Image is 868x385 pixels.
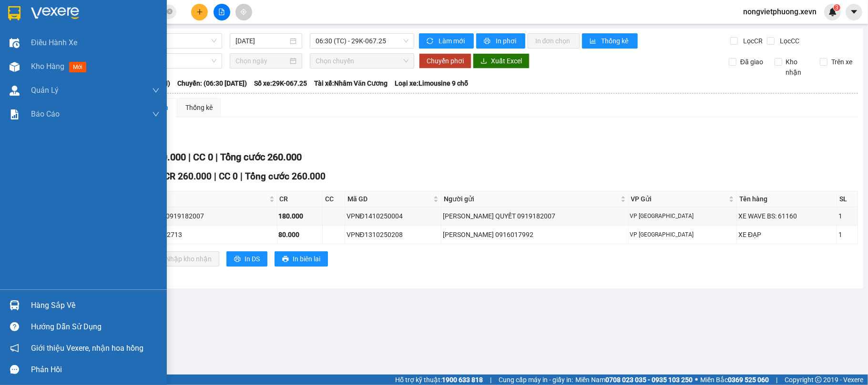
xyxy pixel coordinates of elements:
[443,211,627,221] div: [PERSON_NAME] QUYẾT 0919182007
[782,57,813,78] span: Kho nhận
[226,251,267,267] button: printerIn DS
[89,23,398,35] li: Số 10 ngõ 15 Ngọc Hồi, Q.[PERSON_NAME], [GEOGRAPHIC_DATA]
[31,298,160,313] div: Hàng sắp về
[316,54,408,68] span: Chọn chuyến
[828,8,837,16] img: icon-new-feature
[630,230,735,239] div: VP [GEOGRAPHIC_DATA]
[439,36,466,46] span: Làm mới
[152,87,160,94] span: down
[444,194,619,204] span: Người gửi
[846,4,862,20] button: caret-down
[582,33,638,49] button: bar-chartThống kê
[215,151,218,163] span: |
[196,9,203,15] span: plus
[736,57,767,67] span: Đã giao
[92,229,276,240] div: [PERSON_NAME] 0818172713
[834,4,840,11] sup: 3
[605,376,693,384] strong: 0708 023 035 - 0935 103 250
[491,56,522,66] span: Xuất Excel
[277,191,323,207] th: CR
[240,171,243,182] span: |
[427,38,435,45] span: sync
[214,171,216,182] span: |
[827,57,856,67] span: Trên xe
[838,229,856,240] div: 1
[10,62,20,72] img: warehouse-icon
[776,375,777,385] span: |
[484,38,492,45] span: printer
[347,194,431,204] span: Mã GD
[10,365,19,374] span: message
[240,9,247,15] span: aim
[499,375,573,385] span: Cung cấp máy in - giấy in:
[220,151,302,163] span: Tổng cước 260.000
[728,376,769,384] strong: 0369 525 060
[815,376,822,383] span: copyright
[10,322,19,331] span: question-circle
[395,78,468,89] span: Loại xe: Limousine 9 chỗ
[275,251,328,267] button: printerIn biên lai
[10,86,20,96] img: warehouse-icon
[92,211,276,221] div: [PERSON_NAME] QUYẾT 0919182007
[293,254,320,264] span: In biên lai
[177,78,247,89] span: Chuyến: (06:30 [DATE])
[31,37,77,49] span: Điều hành xe
[245,171,326,182] span: Tổng cước 260.000
[10,300,20,310] img: warehouse-icon
[214,4,230,20] button: file-add
[279,211,321,221] div: 180.000
[323,191,345,207] th: CC
[31,84,59,96] span: Quản Lý
[235,36,288,46] input: 14/10/2025
[480,58,487,65] span: download
[191,4,208,20] button: plus
[31,363,160,377] div: Phản hồi
[602,36,630,46] span: Thống kê
[629,226,737,244] td: VP Nam Định
[282,256,289,263] span: printer
[279,229,321,240] div: 80.000
[92,194,267,204] span: Người nhận
[235,56,288,66] input: Chọn ngày
[152,110,160,118] span: down
[737,191,837,207] th: Tên hàng
[31,320,160,334] div: Hướng dẫn sử dụng
[476,33,525,49] button: printerIn phơi
[8,6,20,20] img: logo-vxr
[10,38,20,48] img: warehouse-icon
[739,36,764,46] span: Lọc CR
[850,8,858,16] span: caret-down
[245,254,260,264] span: In DS
[419,33,474,49] button: syncLàm mới
[31,108,60,120] span: Báo cáo
[147,251,219,267] button: downloadNhập kho nhận
[395,375,483,385] span: Hỗ trợ kỹ thuật:
[443,229,627,240] div: [PERSON_NAME] 0916017992
[314,78,388,89] span: Tài xế: Nhâm Văn Cương
[473,53,530,69] button: downloadXuất Excel
[193,151,213,163] span: CC 0
[776,36,801,46] span: Lọc CC
[419,53,471,69] button: Chuyển phơi
[528,33,580,49] button: In đơn chọn
[695,378,698,382] span: ⚪️
[167,9,173,14] span: close-circle
[234,256,241,263] span: printer
[10,344,19,353] span: notification
[10,109,20,119] img: solution-icon
[345,226,441,244] td: VPNĐ1310250208
[218,9,225,15] span: file-add
[31,342,143,354] span: Giới thiệu Vexere, nhận hoa hồng
[631,194,727,204] span: VP Gửi
[738,229,835,240] div: XE ĐẠP
[735,6,824,18] span: nongvietphuong.xevn
[185,102,213,113] div: Thống kê
[235,4,252,20] button: aim
[345,207,441,226] td: VPNĐ1410250004
[442,376,483,384] strong: 1900 633 818
[188,151,191,163] span: |
[490,375,491,385] span: |
[629,207,737,226] td: VP Nam Định
[496,36,518,46] span: In phơi
[316,34,408,48] span: 06:30 (TC) - 29K-067.25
